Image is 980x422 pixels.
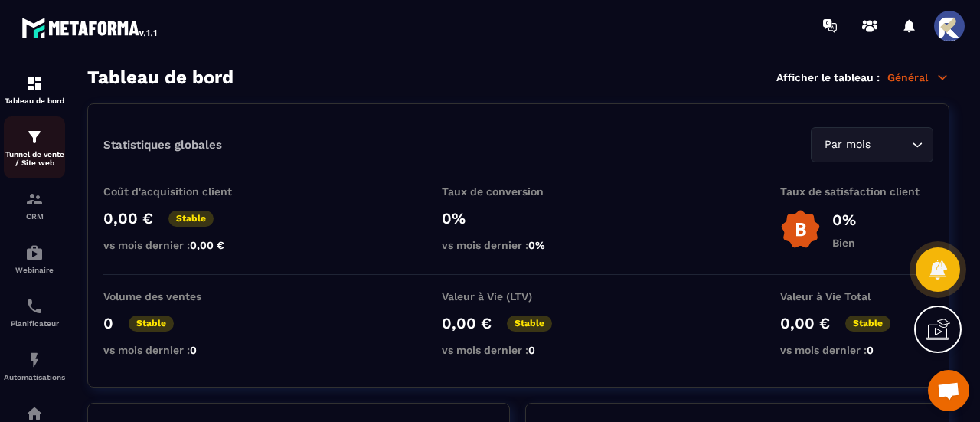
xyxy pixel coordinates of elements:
p: Bien [832,237,856,249]
p: Valeur à Vie Total [780,290,933,303]
img: formation [25,128,44,146]
p: 0,00 € [103,209,153,227]
p: vs mois dernier : [103,239,256,251]
img: formation [25,190,44,208]
img: automations [25,244,44,262]
p: Taux de conversion [442,185,595,198]
span: 0 [190,344,197,356]
span: 0 [528,344,535,356]
p: Stable [845,316,890,332]
img: website_grey.svg [24,40,37,52]
p: Afficher le tableau : [776,71,880,83]
p: Valeur à Vie (LTV) [442,290,595,303]
p: Statistiques globales [103,138,222,152]
p: Coût d'acquisition client [103,185,256,198]
a: formationformationCRM [4,178,65,232]
p: vs mois dernier : [103,344,256,356]
a: automationsautomationsAutomatisations [4,339,65,393]
img: scheduler [25,297,44,316]
p: 0% [832,211,856,229]
img: logo [21,14,159,41]
div: Mots-clés [191,90,234,100]
img: tab_domain_overview_orange.svg [62,89,74,101]
p: Webinaire [4,266,65,274]
p: Tunnel de vente / Site web [4,150,65,167]
span: 0 [867,344,874,356]
p: vs mois dernier : [442,239,595,251]
p: Volume des ventes [103,290,256,303]
img: b-badge-o.b3b20ee6.svg [780,209,821,250]
p: 0,00 € [442,314,492,332]
p: Tableau de bord [4,97,65,105]
p: Stable [168,211,214,227]
img: tab_keywords_by_traffic_grey.svg [174,89,186,101]
p: 0,00 € [780,314,830,332]
p: Planificateur [4,319,65,328]
p: 0 [103,314,113,332]
span: Par mois [821,136,874,153]
a: formationformationTunnel de vente / Site web [4,116,65,178]
p: 0% [442,209,595,227]
h3: Tableau de bord [87,67,234,88]
p: vs mois dernier : [442,344,595,356]
div: v 4.0.25 [43,25,75,37]
div: Search for option [811,127,933,162]
p: vs mois dernier : [780,344,933,356]
span: 0% [528,239,545,251]
a: formationformationTableau de bord [4,63,65,116]
span: 0,00 € [190,239,224,251]
img: automations [25,351,44,369]
a: schedulerschedulerPlanificateur [4,286,65,339]
div: Domaine: [DOMAIN_NAME] [40,40,173,52]
a: Ouvrir le chat [928,370,969,411]
div: Domaine [79,90,118,100]
p: Automatisations [4,373,65,381]
img: formation [25,74,44,93]
img: logo_orange.svg [24,25,37,37]
input: Search for option [874,136,908,153]
p: CRM [4,212,65,221]
a: automationsautomationsWebinaire [4,232,65,286]
p: Taux de satisfaction client [780,185,933,198]
p: Stable [129,316,174,332]
p: Stable [507,316,552,332]
p: Général [887,70,949,84]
